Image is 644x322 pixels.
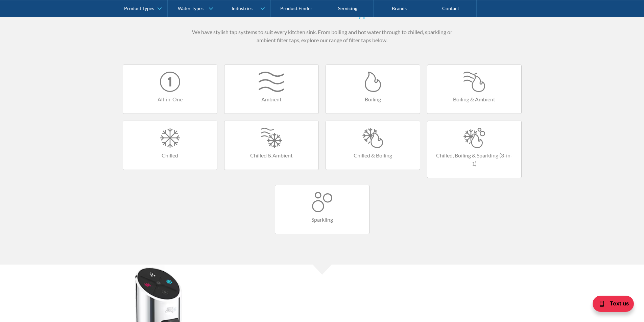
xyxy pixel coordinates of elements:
[434,95,515,103] h4: Boiling & Ambient
[326,121,420,170] a: Chilled & Boiling
[282,216,362,224] h4: Sparkling
[224,121,319,170] a: Chilled & Ambient
[190,28,454,44] p: We have stylish tap systems to suit every kitchen sink. From boiling and hot water through to chi...
[427,121,522,178] a: Chilled, Boiling & Sparkling (3-in-1)
[130,151,210,159] h4: Chilled
[224,65,319,114] a: Ambient
[178,5,204,11] div: Water Types
[333,95,413,103] h4: Boiling
[124,5,154,11] div: Product Types
[326,65,420,114] a: Boiling
[232,5,253,11] div: Industries
[427,65,522,114] a: Boiling & Ambient
[333,151,413,159] h4: Chilled & Boiling
[231,151,312,159] h4: Chilled & Ambient
[275,185,369,234] a: Sparkling
[130,95,210,103] h4: All-in-One
[123,65,217,114] a: All-in-One
[576,288,644,322] iframe: podium webchat widget bubble
[434,151,515,168] h4: Chilled, Boiling & Sparkling (3-in-1)
[231,95,312,103] h4: Ambient
[123,121,217,170] a: Chilled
